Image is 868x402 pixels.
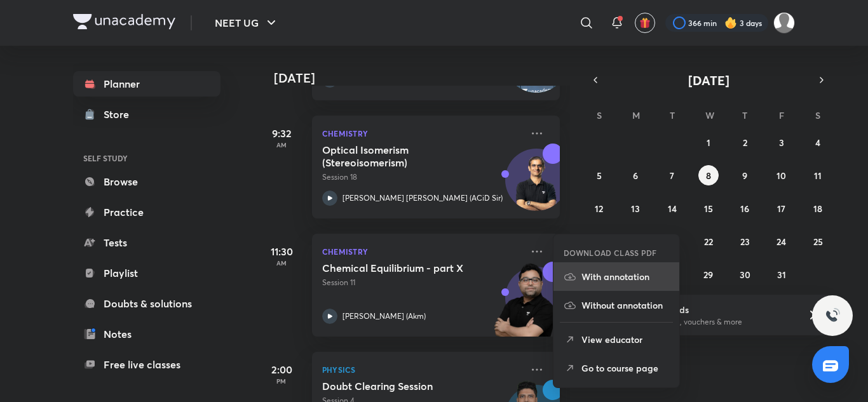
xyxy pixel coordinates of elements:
button: October 4, 2025 [808,132,828,152]
abbr: October 6, 2025 [633,170,638,182]
abbr: October 13, 2025 [631,203,640,215]
a: Company Logo [73,14,175,32]
h5: Chemical Equilibrium - part X [322,262,480,274]
p: Go to course page [581,361,669,375]
abbr: October 7, 2025 [670,170,674,182]
img: Avatar [506,156,567,217]
img: streak [724,17,737,29]
button: October 10, 2025 [771,165,792,185]
button: October 5, 2025 [589,165,609,185]
abbr: Wednesday [705,109,714,121]
button: October 19, 2025 [589,231,609,251]
p: [PERSON_NAME] (Akm) [342,311,426,322]
abbr: October 1, 2025 [707,137,710,149]
h5: Doubt Clearing Session [322,380,480,392]
a: Planner [73,71,220,97]
abbr: October 9, 2025 [742,170,747,182]
abbr: Thursday [742,109,747,121]
button: October 13, 2025 [625,198,646,218]
abbr: Sunday [597,109,602,121]
button: October 20, 2025 [625,231,646,251]
h5: 11:30 [256,244,307,259]
h5: Optical Isomerism (Stereoisomerism) [322,144,480,169]
a: Playlist [73,260,220,286]
abbr: October 18, 2025 [813,203,822,215]
abbr: October 14, 2025 [668,203,677,215]
abbr: October 16, 2025 [740,203,749,215]
p: View educator [581,333,669,346]
h5: 9:32 [256,126,307,141]
p: Session 18 [322,171,522,183]
button: October 30, 2025 [735,264,755,285]
a: Store [73,102,220,127]
abbr: Friday [779,109,784,121]
p: Physics [322,362,522,377]
button: October 12, 2025 [589,198,609,218]
button: avatar [635,13,655,33]
h6: DOWNLOAD CLASS PDF [564,247,657,258]
p: Chemistry [322,126,522,141]
h6: Refer friends [635,303,792,316]
p: Without annotation [581,298,669,312]
p: Chemistry [322,244,522,259]
p: Session 11 [322,277,522,288]
button: October 23, 2025 [735,231,755,251]
button: October 21, 2025 [662,231,682,251]
abbr: October 11, 2025 [814,170,822,182]
abbr: October 3, 2025 [779,137,784,149]
abbr: Monday [632,109,640,121]
h4: [DATE] [274,70,573,86]
a: Free live classes [73,352,220,377]
img: Company Logo [73,14,175,29]
button: NEET UG [207,10,287,36]
p: With annotation [581,270,669,283]
abbr: October 31, 2025 [777,269,786,281]
a: Notes [73,321,220,347]
button: October 6, 2025 [625,165,646,185]
abbr: October 23, 2025 [740,236,750,248]
abbr: October 25, 2025 [813,236,823,248]
button: October 17, 2025 [771,198,792,218]
abbr: October 4, 2025 [815,137,820,149]
abbr: Tuesday [670,109,675,121]
button: October 31, 2025 [771,264,792,285]
abbr: October 15, 2025 [704,203,713,215]
a: Browse [73,169,220,194]
p: [PERSON_NAME] [PERSON_NAME] (ACiD Sir) [342,192,503,204]
button: October 14, 2025 [662,198,682,218]
a: Tests [73,230,220,255]
abbr: October 17, 2025 [777,203,785,215]
button: October 1, 2025 [698,132,719,152]
h6: SELF STUDY [73,147,220,169]
abbr: October 30, 2025 [740,269,750,281]
abbr: Saturday [815,109,820,121]
img: avatar [639,17,651,29]
span: [DATE] [688,72,729,89]
img: unacademy [490,262,560,349]
img: ttu [825,308,840,323]
button: October 15, 2025 [698,198,719,218]
button: October 18, 2025 [808,198,828,218]
button: October 9, 2025 [735,165,755,185]
abbr: October 8, 2025 [706,170,711,182]
abbr: October 12, 2025 [595,203,603,215]
p: Win a laptop, vouchers & more [635,316,792,328]
abbr: October 29, 2025 [703,269,713,281]
div: Store [104,107,137,122]
button: October 22, 2025 [698,231,719,251]
button: October 24, 2025 [771,231,792,251]
abbr: October 2, 2025 [743,137,747,149]
h5: 2:00 [256,362,307,377]
button: October 7, 2025 [662,165,682,185]
a: Doubts & solutions [73,291,220,316]
p: PM [256,377,307,385]
abbr: October 24, 2025 [776,236,786,248]
img: Mahi Singh [773,12,795,34]
button: October 25, 2025 [808,231,828,251]
abbr: October 22, 2025 [704,236,713,248]
button: [DATE] [604,71,813,89]
button: October 16, 2025 [735,198,755,218]
a: Practice [73,199,220,225]
abbr: October 10, 2025 [776,170,786,182]
button: October 29, 2025 [698,264,719,285]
